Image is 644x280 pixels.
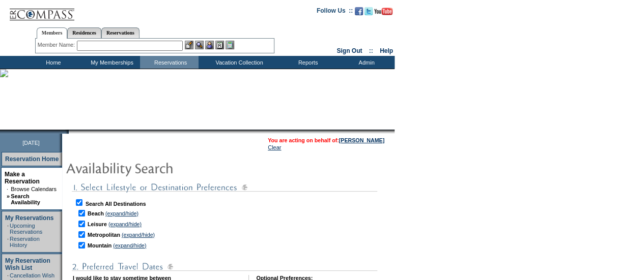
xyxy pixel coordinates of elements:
img: View [195,41,204,49]
a: My Reservations [5,214,53,222]
a: Help [380,47,393,54]
img: Follow us on Twitter [365,7,373,15]
a: Become our fan on Facebook [355,10,363,16]
b: Leisure [88,221,107,227]
a: Sign Out [337,47,362,54]
b: » [7,193,10,199]
td: Reports [277,56,336,69]
td: Vacation Collection [199,56,277,69]
span: You are acting on behalf of: [268,137,384,143]
img: Subscribe to our YouTube Channel [374,8,393,15]
b: Metropolitan [88,232,120,238]
td: My Memberships [81,56,140,69]
td: Reservations [140,56,199,69]
img: Reservations [215,41,224,49]
b: Search All Destinations [86,201,146,207]
span: :: [369,47,373,54]
td: · [7,236,9,248]
td: Home [23,56,81,69]
img: Impersonate [205,41,214,49]
td: Follow Us :: [317,6,353,18]
a: My Reservation Wish List [5,257,50,271]
a: Members [37,27,68,39]
a: [PERSON_NAME] [339,137,384,143]
a: Reservation Home [5,155,59,163]
a: (expand/hide) [108,221,142,227]
a: Browse Calendars [11,186,57,192]
a: Residences [67,27,101,38]
img: b_edit.gif [185,41,193,49]
a: (expand/hide) [105,210,138,216]
a: Subscribe to our YouTube Channel [374,10,393,16]
a: Reservation History [10,236,40,248]
img: pgTtlAvailabilitySearch.gif [66,158,269,178]
a: Search Availability [11,193,40,205]
a: Reservations [101,27,139,38]
img: b_calculator.gif [226,41,234,49]
b: Mountain [88,242,111,248]
a: (expand/hide) [122,232,155,238]
td: Admin [336,56,395,69]
a: Upcoming Reservations [10,223,42,235]
a: Make a Reservation [5,171,40,185]
a: Follow us on Twitter [365,10,373,16]
a: (expand/hide) [113,242,146,248]
b: Beach [88,210,104,216]
img: Become our fan on Facebook [355,7,363,15]
span: [DATE] [22,140,40,146]
td: · [7,223,9,235]
td: · [7,186,10,192]
img: promoShadowLeftCorner.gif [65,130,69,134]
div: Member Name: [38,41,77,49]
img: blank.gif [69,130,70,134]
a: Clear [268,144,281,150]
